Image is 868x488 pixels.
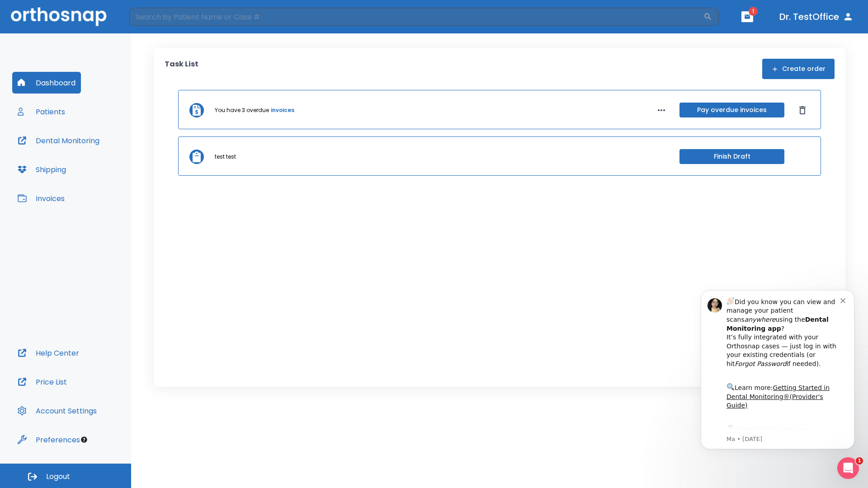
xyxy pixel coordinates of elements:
[80,436,88,444] div: Tooltip anchor
[165,59,198,79] p: Task List
[12,371,72,393] button: Price List
[795,103,810,117] button: Dismiss
[679,149,784,164] button: Finish Draft
[215,106,269,114] p: You have 3 overdue
[11,7,107,26] img: Orthosnap
[12,400,102,422] button: Account Settings
[39,159,153,167] p: Message from Ma, sent 4w ago
[776,9,857,25] button: Dr. TestOffice
[271,106,294,114] a: invoices
[762,59,835,79] button: Create order
[12,130,105,151] button: Dental Monitoring
[12,429,85,450] button: Preferences
[39,150,120,166] a: App Store
[12,101,71,122] button: Patients
[687,277,868,464] iframe: Intercom notifications message
[12,159,71,180] button: Shipping
[215,153,236,161] p: test test
[749,7,758,16] span: 1
[153,19,160,27] button: Dismiss notification
[12,342,85,364] button: Help Center
[46,472,70,482] span: Logout
[12,188,70,209] button: Invoices
[39,147,153,193] div: Download the app: | ​ Let us know if you need help getting started!
[837,457,859,479] iframe: Intercom live chat
[129,8,703,26] input: Search by Patient Name or Case #
[679,103,784,117] button: Pay overdue invoices
[856,457,863,465] span: 1
[12,72,81,94] button: Dashboard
